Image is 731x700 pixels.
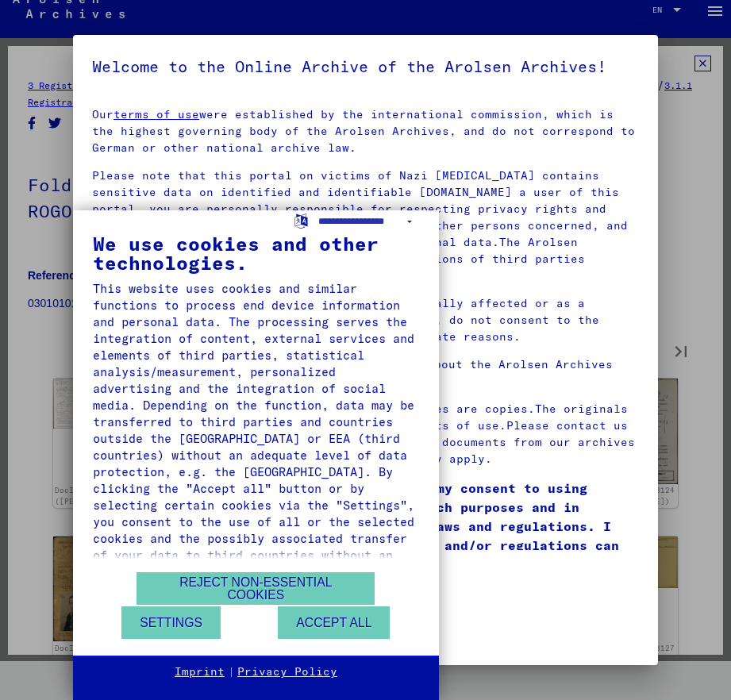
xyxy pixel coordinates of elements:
a: Imprint [175,664,225,680]
a: Privacy Policy [237,664,337,680]
button: Settings [121,606,221,639]
div: This website uses cookies and similar functions to process end device information and personal da... [93,280,419,580]
button: Accept all [278,606,390,639]
div: We use cookies and other technologies. [93,234,419,272]
button: Reject non-essential cookies [137,572,375,605]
